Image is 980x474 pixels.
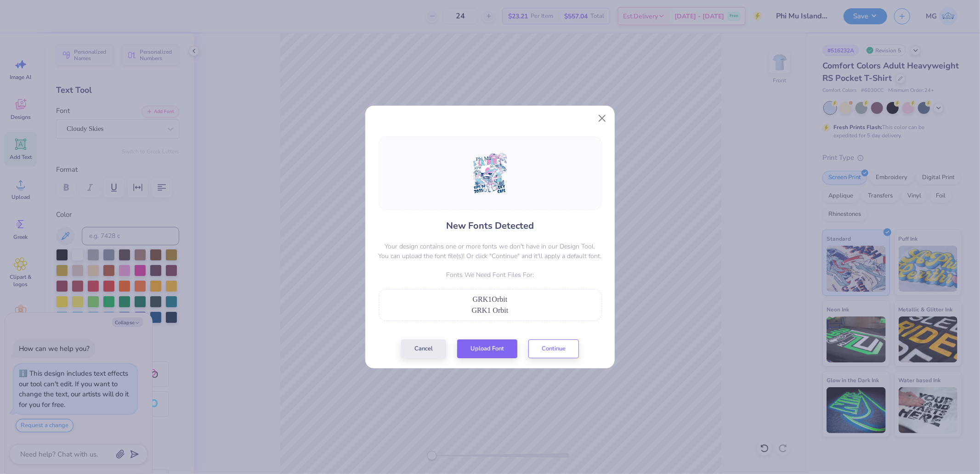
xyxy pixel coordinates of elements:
h4: New Fonts Detected [446,219,534,232]
p: Your design contains one or more fonts we don't have in our Design Tool. You can upload the font ... [379,242,602,261]
button: Upload Font [457,339,517,358]
button: Continue [528,339,579,358]
p: Fonts We Need Font Files For: [379,270,602,280]
span: GRK1 Orbit [472,306,509,314]
span: GRK1Orbit [473,295,508,303]
button: Cancel [401,339,446,358]
button: Close [594,109,611,127]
